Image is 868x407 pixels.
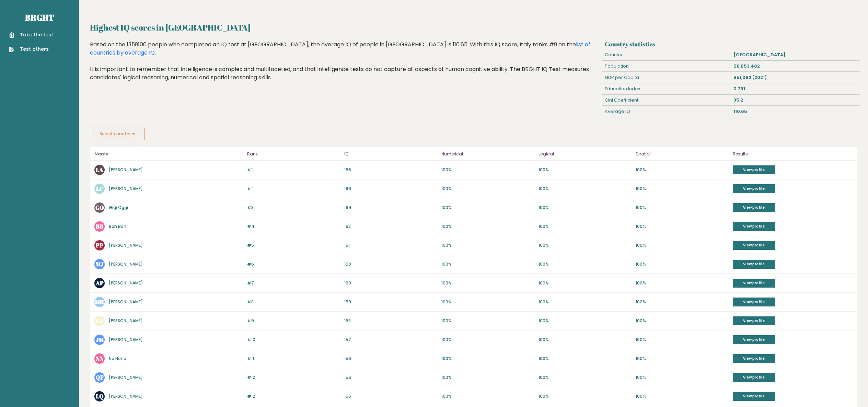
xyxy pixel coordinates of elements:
[731,95,860,106] div: 35.2
[733,184,775,193] a: View profile
[731,61,860,72] div: 58,853,482
[344,186,437,192] p: 166
[247,280,340,286] p: #7
[602,106,731,117] div: Average IQ
[109,337,143,342] a: [PERSON_NAME]
[247,223,340,230] p: #4
[9,46,53,53] a: Test others
[733,373,775,382] a: View profile
[539,242,632,248] p: 100%
[602,49,731,60] div: Country
[539,393,632,399] p: 100%
[109,374,143,380] a: [PERSON_NAME]
[539,356,632,362] p: 100%
[636,186,729,192] p: 100%
[733,165,775,174] a: View profile
[731,49,860,60] div: [GEOGRAPHIC_DATA]
[441,261,534,267] p: 100%
[441,374,534,381] p: 100%
[636,374,729,381] p: 100%
[733,150,853,158] p: Results
[344,242,437,248] p: 161
[636,261,729,267] p: 100%
[733,316,775,325] a: View profile
[733,203,775,212] a: View profile
[539,150,632,158] p: Logical
[90,40,590,57] a: list of countries by average IQ
[247,374,340,381] p: #12
[441,337,534,343] p: 100%
[539,280,632,286] p: 100%
[247,205,340,211] p: #3
[441,223,534,230] p: 100%
[109,280,143,286] a: [PERSON_NAME]
[441,318,534,324] p: 100%
[605,40,857,48] h3: Country statistics
[636,280,729,286] p: 100%
[636,223,729,230] p: 100%
[441,242,534,248] p: 100%
[539,205,632,211] p: 100%
[344,356,437,362] p: 156
[109,393,143,399] a: [PERSON_NAME]
[441,356,534,362] p: 100%
[344,261,437,267] p: 160
[733,260,775,269] a: View profile
[247,337,340,343] p: #10
[539,318,632,324] p: 100%
[344,167,437,173] p: 166
[96,185,103,193] text: LF
[731,83,860,94] div: 0.791
[441,205,534,211] p: 100%
[441,280,534,286] p: 100%
[636,205,729,211] p: 100%
[109,223,126,229] a: Bah Boh
[90,40,600,92] div: Based on the 1359100 people who completed an IQ test at [GEOGRAPHIC_DATA], the average IQ of peop...
[441,299,534,305] p: 100%
[733,298,775,306] a: View profile
[731,72,860,83] div: $51,062 (2021)
[636,393,729,399] p: 100%
[344,280,437,286] p: 160
[733,222,775,231] a: View profile
[109,167,143,173] a: [PERSON_NAME]
[96,260,104,268] text: MJ
[733,392,775,401] a: View profile
[602,72,731,83] div: GDP per Capita
[247,318,340,324] p: #9
[247,242,340,248] p: #5
[247,167,340,173] p: #1
[247,356,340,362] p: #11
[636,318,729,324] p: 100%
[96,392,104,400] text: LQ
[96,373,104,381] text: QF
[441,150,534,158] p: Numerical
[25,12,54,23] a: Brght
[96,354,104,362] text: NN
[96,166,103,174] text: LA
[539,374,632,381] p: 100%
[441,167,534,173] p: 100%
[636,150,729,158] p: Spatial
[109,261,143,267] a: [PERSON_NAME]
[344,337,437,343] p: 157
[90,128,145,140] button: Select country
[344,318,437,324] p: 158
[90,21,857,34] h2: Highest IQ scores in [GEOGRAPHIC_DATA]
[344,205,437,211] p: 164
[109,299,143,305] a: [PERSON_NAME]
[95,279,104,287] text: AP
[109,356,126,361] a: No Nono
[602,61,731,72] div: Population
[344,393,437,399] p: 156
[95,241,103,249] text: PP
[109,205,128,210] a: Gigi Oggi
[441,393,534,399] p: 100%
[95,203,104,211] text: GO
[636,167,729,173] p: 100%
[539,261,632,267] p: 100%
[602,83,731,94] div: Education Index
[247,299,340,305] p: #8
[733,335,775,344] a: View profile
[95,298,104,306] text: MR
